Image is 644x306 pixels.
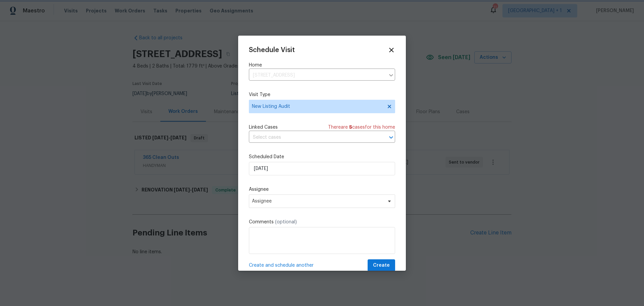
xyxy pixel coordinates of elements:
[252,103,382,110] span: New Listing Audit
[349,125,352,130] span: 5
[249,47,295,53] span: Schedule Visit
[249,262,314,269] span: Create and schedule another
[249,162,395,175] input: M/D/YYYY
[249,186,395,193] label: Assignee
[275,220,297,224] span: (optional)
[328,124,395,131] span: There are case s for this home
[249,154,395,160] label: Scheduled Date
[249,219,395,225] label: Comments
[249,132,376,143] input: Select cases
[249,91,395,98] label: Visit Type
[373,261,390,270] span: Create
[388,46,395,54] span: Close
[249,62,395,69] label: Home
[249,124,278,131] span: Linked Cases
[249,70,385,81] input: Enter in an address
[386,133,396,142] button: Open
[252,199,383,204] span: Assignee
[368,259,395,272] button: Create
